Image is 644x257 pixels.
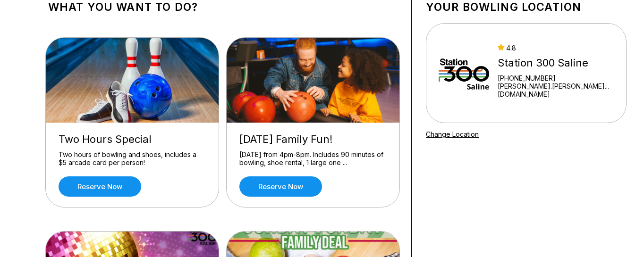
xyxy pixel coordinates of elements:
[498,82,614,98] a: [PERSON_NAME].[PERSON_NAME]...[DOMAIN_NAME]
[498,74,614,82] div: [PHONE_NUMBER]
[59,133,206,146] div: Two Hours Special
[59,176,141,197] a: Reserve now
[239,133,387,146] div: [DATE] Family Fun!
[498,44,614,52] div: 4.8
[239,150,387,167] div: [DATE] from 4pm-8pm. Includes 90 minutes of bowling, shoe rental, 1 large one ...
[239,176,322,197] a: Reserve now
[59,150,206,167] div: Two hours of bowling and shoes, includes a $5 arcade card per person!
[426,130,479,138] a: Change Location
[439,38,489,108] img: Station 300 Saline
[227,38,400,123] img: Friday Family Fun!
[48,0,397,14] h1: What you want to do?
[498,57,614,69] div: Station 300 Saline
[46,38,220,123] img: Two Hours Special
[426,0,627,14] h1: Your bowling location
